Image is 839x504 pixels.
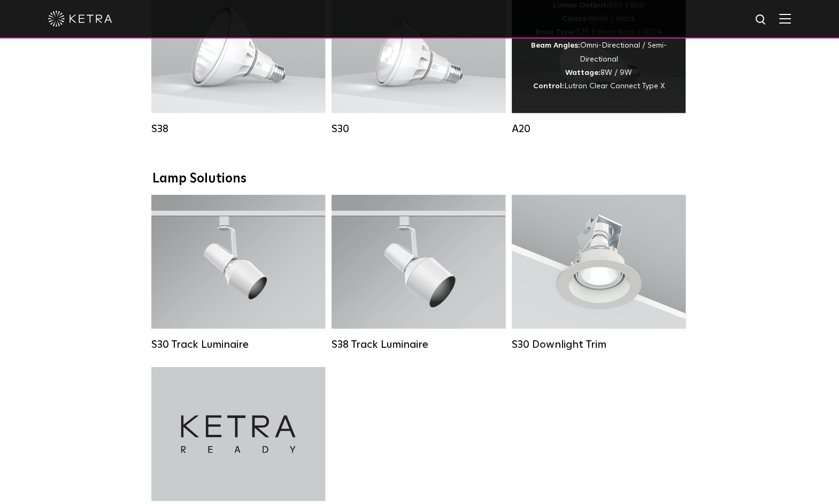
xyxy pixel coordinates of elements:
span: Lutron Clear Connect Type X [564,82,664,90]
img: Hamburger%20Nav.svg [779,13,791,24]
a: S30 Downlight Trim S30 Downlight Trim [512,195,686,351]
a: S30 Track Luminaire Lumen Output:1100Colors:White / BlackBeam Angles:15° / 25° / 40° / 60° / 90°W... [151,195,325,351]
div: S30 Downlight Trim [512,338,686,351]
strong: Beam Angles: [530,42,580,49]
img: search icon [755,13,768,27]
div: S38 Track Luminaire [332,338,505,351]
strong: Wattage: [565,69,601,77]
div: S30 Track Luminaire [151,338,325,351]
div: A20 [512,123,686,135]
img: ketra-logo-2019-white [48,11,112,27]
div: S30 [332,123,505,135]
div: S38 [151,123,325,135]
div: Lamp Solutions [152,171,687,187]
strong: Control: [533,82,564,90]
a: S38 Track Luminaire Lumen Output:1100Colors:White / BlackBeam Angles:10° / 25° / 40° / 60°Wattage... [332,195,505,351]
